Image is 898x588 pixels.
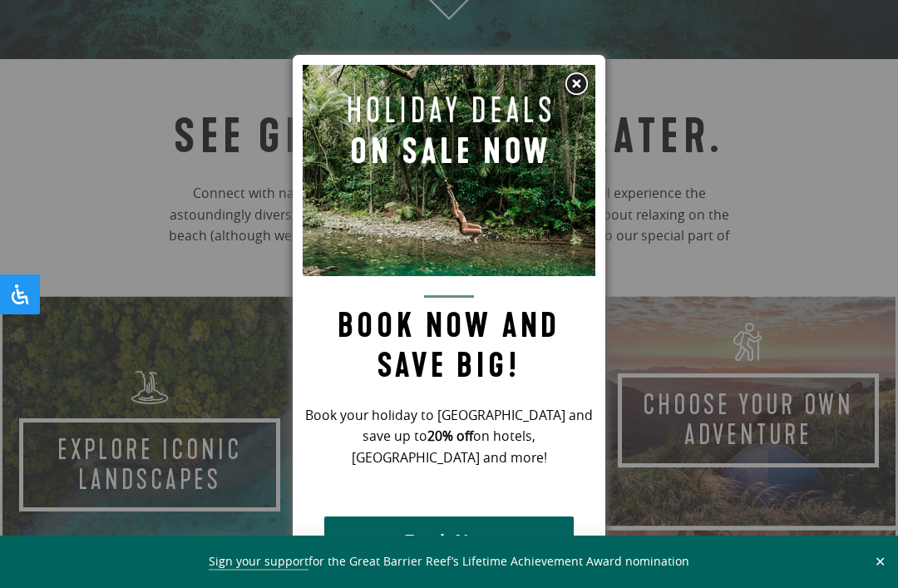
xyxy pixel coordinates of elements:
[303,405,595,469] p: Book your holiday to [GEOGRAPHIC_DATA] and save up to on hotels, [GEOGRAPHIC_DATA] and more!
[303,295,595,386] h2: Book now and save big!
[564,72,589,96] img: Close
[871,554,890,569] button: Close
[427,427,473,445] strong: 20% off
[209,553,689,571] span: for the Great Barrier Reef’s Lifetime Achievement Award nomination
[303,65,595,276] img: Pop up image for Holiday Packages
[324,516,574,566] button: Book Now
[10,284,30,304] svg: Open Accessibility Panel
[209,553,308,571] a: Sign your support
